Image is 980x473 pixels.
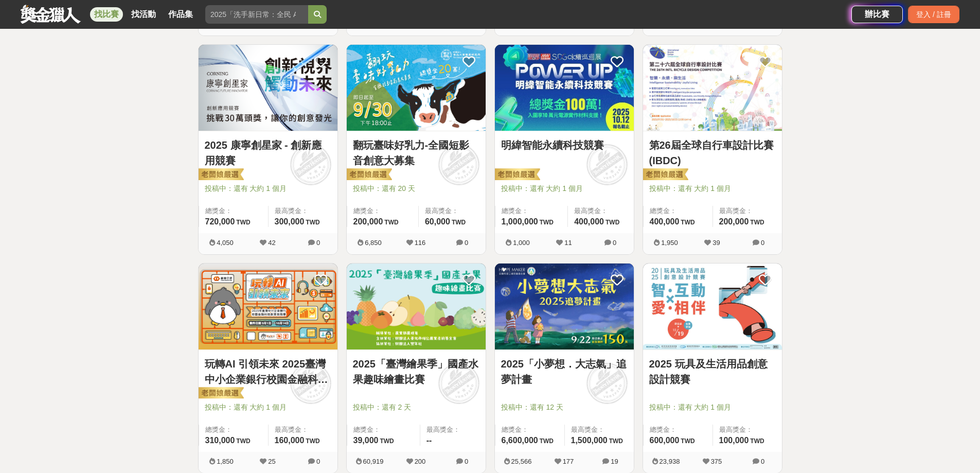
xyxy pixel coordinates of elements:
[761,458,764,465] span: 0
[199,45,337,131] img: Cover Image
[426,425,479,435] span: 最高獎金：
[661,239,678,247] span: 1,950
[353,356,479,387] a: 2025「臺灣繪果季」國產水果趣味繪畫比賽
[650,217,680,226] span: 400,000
[199,45,337,131] a: Cover Image
[205,206,262,216] span: 總獎金：
[495,264,634,350] a: Cover Image
[306,219,319,226] span: TWD
[353,206,412,216] span: 總獎金：
[501,137,628,153] a: 明緯智能永續科技競賽
[851,6,903,23] a: 辦比賽
[353,436,379,445] span: 39,000
[611,458,618,465] span: 19
[345,168,392,182] img: 老闆娘嚴選
[353,402,479,413] span: 投稿中：還有 2 天
[347,45,486,131] img: Cover Image
[605,219,619,226] span: TWD
[643,264,782,349] img: Cover Image
[90,7,123,22] a: 找比賽
[502,206,562,216] span: 總獎金：
[465,458,468,465] span: 0
[495,45,634,131] a: Cover Image
[712,239,720,247] span: 39
[316,458,320,465] span: 0
[275,425,331,435] span: 最高獎金：
[571,425,628,435] span: 最高獎金：
[609,437,623,445] span: TWD
[681,437,694,445] span: TWD
[268,239,275,247] span: 42
[643,45,782,131] img: Cover Image
[236,219,250,226] span: TWD
[205,425,262,435] span: 總獎金：
[495,45,634,131] img: Cover Image
[363,458,384,465] span: 60,919
[236,437,250,445] span: TWD
[571,436,608,445] span: 1,500,000
[540,437,554,445] span: TWD
[347,264,486,350] a: Cover Image
[205,436,235,445] span: 310,000
[268,458,275,465] span: 25
[306,437,319,445] span: TWD
[205,402,331,413] span: 投稿中：還有 大約 1 個月
[347,45,486,131] a: Cover Image
[353,183,479,194] span: 投稿中：還有 20 天
[719,436,749,445] span: 100,000
[465,239,468,247] span: 0
[205,183,331,194] span: 投稿中：還有 大約 1 個月
[501,402,628,413] span: 投稿中：還有 12 天
[564,239,572,247] span: 11
[365,239,382,247] span: 6,850
[719,206,776,216] span: 最高獎金：
[563,458,574,465] span: 177
[205,5,308,24] input: 2025「洗手新日常：全民 ALL IN」洗手歌全台徵選
[425,217,450,226] span: 60,000
[650,425,706,435] span: 總獎金：
[275,206,331,216] span: 最高獎金：
[164,7,197,22] a: 作品集
[452,219,466,226] span: TWD
[643,45,782,131] a: Cover Image
[347,264,486,349] img: Cover Image
[205,217,235,226] span: 720,000
[719,425,776,435] span: 最高獎金：
[711,458,722,465] span: 375
[750,437,764,445] span: TWD
[502,217,538,226] span: 1,000,000
[681,219,694,226] span: TWD
[217,239,234,247] span: 4,050
[761,239,764,247] span: 0
[197,168,244,182] img: 老闆娘嚴選
[275,217,305,226] span: 300,000
[643,264,782,350] a: Cover Image
[650,206,706,216] span: 總獎金：
[750,219,764,226] span: TWD
[353,137,479,168] a: 翻玩臺味好乳力-全國短影音創意大募集
[660,458,680,465] span: 23,938
[495,264,634,349] img: Cover Image
[316,239,320,247] span: 0
[415,239,426,247] span: 116
[127,7,160,22] a: 找活動
[649,137,776,168] a: 第26屆全球自行車設計比賽(IBDC)
[649,402,776,413] span: 投稿中：還有 大約 1 個月
[353,425,414,435] span: 總獎金：
[415,458,426,465] span: 200
[511,458,532,465] span: 25,566
[650,436,680,445] span: 600,000
[574,206,627,216] span: 最高獎金：
[574,217,604,226] span: 400,000
[380,437,394,445] span: TWD
[493,168,540,182] img: 老闆娘嚴選
[649,183,776,194] span: 投稿中：還有 大約 1 個月
[199,264,337,349] img: Cover Image
[384,219,398,226] span: TWD
[540,219,554,226] span: TWD
[426,436,432,445] span: --
[205,356,331,387] a: 玩轉AI 引領未來 2025臺灣中小企業銀行校園金融科技創意挑戰賽
[217,458,234,465] span: 1,850
[197,387,244,401] img: 老闆娘嚴選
